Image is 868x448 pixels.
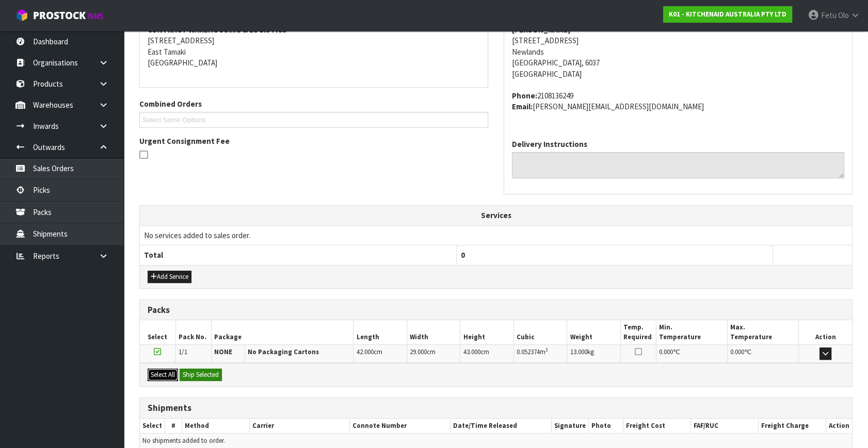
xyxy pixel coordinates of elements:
address: [STREET_ADDRESS] East Tamaki [GEOGRAPHIC_DATA] [148,24,480,69]
th: Method [182,419,250,434]
h3: Shipments [148,403,844,413]
address: 2108136249 [PERSON_NAME][EMAIL_ADDRESS][DOMAIN_NAME] [512,90,844,112]
th: Signature [551,419,588,434]
span: 42.000 [356,347,373,356]
th: Select [140,320,175,344]
td: m [513,345,567,363]
label: Delivery Instructions [512,139,587,150]
th: FAF/RUC [690,419,758,434]
strong: CONTRACT WAREHOUSING & LOGISTICS [148,25,287,35]
th: Action [798,320,852,344]
span: 0.000 [730,347,744,356]
th: Total [140,245,456,265]
th: Select [140,419,165,434]
strong: No Packaging Cartons [248,347,319,356]
strong: [PERSON_NAME] [512,25,571,35]
span: 29.000 [410,347,427,356]
th: # [165,419,182,434]
th: Photo [588,419,623,434]
strong: phone [512,91,537,101]
span: 0.052374 [517,347,540,356]
sup: 3 [545,346,548,353]
span: 1/1 [179,347,187,356]
th: Temp. Required [620,320,656,344]
img: cube-alt.png [15,9,28,22]
small: WMS [88,11,104,21]
th: Services [140,206,852,225]
td: No services added to sales order. [140,225,852,245]
span: Fetu [821,10,837,20]
a: K01 - KITCHENAID AUSTRALIA PTY LTD [663,6,792,23]
address: [STREET_ADDRESS] Newlands [GEOGRAPHIC_DATA], 6037 [GEOGRAPHIC_DATA] [512,24,844,79]
button: Ship Selected [180,369,222,381]
th: Action [826,419,852,434]
td: ℃ [727,345,798,363]
th: Width [407,320,460,344]
td: cm [407,345,460,363]
th: Connote Number [350,419,451,434]
th: Carrier [250,419,350,434]
th: Pack No. [175,320,211,344]
th: Weight [567,320,621,344]
span: 43.000 [463,347,480,356]
span: 13.000 [570,347,587,356]
th: Max. Temperature [727,320,798,344]
th: Freight Cost [623,419,690,434]
th: Freight Charge [759,419,826,434]
th: Height [460,320,514,344]
span: 0.000 [659,347,673,356]
td: cm [460,345,514,363]
th: Package [211,320,353,344]
th: Cubic [513,320,567,344]
h3: Packs [148,305,844,315]
span: 0 [461,250,465,260]
button: Select All [148,369,178,381]
strong: K01 - KITCHENAID AUSTRALIA PTY LTD [669,10,786,19]
th: Min. Temperature [656,320,727,344]
td: cm [353,345,407,363]
span: ProStock [33,9,86,22]
label: Urgent Consignment Fee [139,136,230,146]
th: Length [353,320,407,344]
label: Combined Orders [139,98,202,109]
td: ℃ [656,345,727,363]
span: Olo [838,10,849,20]
strong: NONE [214,347,232,356]
strong: email [512,102,533,111]
td: kg [567,345,621,363]
button: Add Service [148,271,191,283]
th: Date/Time Released [450,419,551,434]
td: No shipments added to order. [140,433,852,448]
